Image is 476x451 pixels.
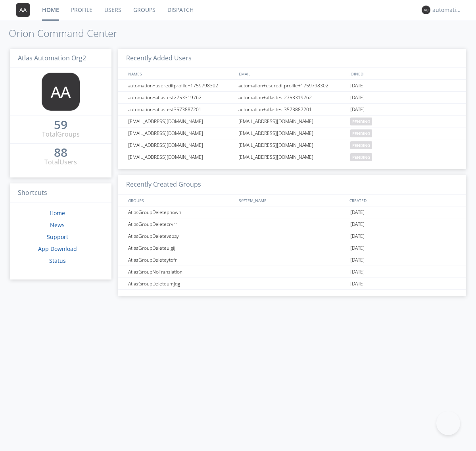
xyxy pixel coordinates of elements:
a: News [50,221,65,229]
a: AtlasGroupDeletecrvrr[DATE] [118,218,466,230]
a: automation+atlastest3573887201automation+atlastest3573887201[DATE] [118,104,466,116]
div: [EMAIL_ADDRESS][DOMAIN_NAME] [236,116,348,127]
div: automation+usereditprofile+1759798302 [236,80,348,91]
span: [DATE] [350,206,365,218]
iframe: Toggle Customer Support [436,411,460,435]
div: GROUPS [126,195,235,206]
div: 88 [54,148,67,156]
div: automation+atlastest2753319762 [126,92,236,103]
a: AtlasGroupDeleteytofr[DATE] [118,254,466,266]
a: [EMAIL_ADDRESS][DOMAIN_NAME][EMAIL_ADDRESS][DOMAIN_NAME]pending [118,139,466,151]
a: App Download [38,245,77,252]
span: Atlas Automation Org2 [18,54,86,62]
img: 373638.png [422,6,430,14]
div: Total Groups [42,130,80,139]
div: AtlasGroupDeletevsbay [126,230,236,242]
span: [DATE] [350,218,365,230]
span: [DATE] [350,254,365,266]
div: 59 [54,121,67,129]
div: AtlasGroupDeleteumjqg [126,278,236,289]
span: [DATE] [350,92,365,104]
div: automation+atlastest2753319762 [236,92,348,103]
span: [DATE] [350,266,365,278]
span: [DATE] [350,242,365,254]
h3: Recently Added Users [118,49,466,68]
a: [EMAIL_ADDRESS][DOMAIN_NAME][EMAIL_ADDRESS][DOMAIN_NAME]pending [118,116,466,127]
a: AtlasGroupDeletevsbay[DATE] [118,230,466,242]
div: [EMAIL_ADDRESS][DOMAIN_NAME] [236,127,348,139]
a: AtlasGroupNoTranslation[DATE] [118,266,466,278]
div: AtlasGroupNoTranslation [126,266,236,278]
div: automation+usereditprofile+1759798302 [126,80,236,91]
div: [EMAIL_ADDRESS][DOMAIN_NAME] [126,116,236,127]
div: [EMAIL_ADDRESS][DOMAIN_NAME] [126,151,236,163]
div: [EMAIL_ADDRESS][DOMAIN_NAME] [236,139,348,151]
a: Home [50,209,65,217]
span: [DATE] [350,104,365,116]
div: [EMAIL_ADDRESS][DOMAIN_NAME] [236,151,348,163]
h3: Recently Created Groups [118,175,466,195]
a: Status [49,257,66,264]
a: AtlasGroupDeletepnowh[DATE] [118,206,466,218]
div: [EMAIL_ADDRESS][DOMAIN_NAME] [126,139,236,151]
a: automation+atlastest2753319762automation+atlastest2753319762[DATE] [118,92,466,104]
div: JOINED [347,68,459,79]
span: [DATE] [350,80,365,92]
div: Total Users [44,158,77,167]
a: [EMAIL_ADDRESS][DOMAIN_NAME][EMAIL_ADDRESS][DOMAIN_NAME]pending [118,151,466,163]
div: NAMES [126,68,235,79]
img: 373638.png [42,73,80,111]
div: EMAIL [237,68,347,79]
div: AtlasGroupDeletecrvrr [126,218,236,230]
span: [DATE] [350,230,365,242]
img: 373638.png [16,3,30,17]
div: automation+atlas0017+org2 [432,6,462,14]
span: [DATE] [350,278,365,290]
div: SYSTEM_NAME [237,195,347,206]
a: Support [47,233,68,241]
a: automation+usereditprofile+1759798302automation+usereditprofile+1759798302[DATE] [118,80,466,92]
a: [EMAIL_ADDRESS][DOMAIN_NAME][EMAIL_ADDRESS][DOMAIN_NAME]pending [118,127,466,139]
span: pending [350,118,372,125]
span: pending [350,141,372,149]
div: AtlasGroupDeletepnowh [126,206,236,218]
div: [EMAIL_ADDRESS][DOMAIN_NAME] [126,127,236,139]
span: pending [350,153,372,161]
span: pending [350,129,372,137]
a: AtlasGroupDeleteulgij[DATE] [118,242,466,254]
div: AtlasGroupDeleteulgij [126,242,236,254]
div: AtlasGroupDeleteytofr [126,254,236,266]
a: AtlasGroupDeleteumjqg[DATE] [118,278,466,290]
div: automation+atlastest3573887201 [126,104,236,115]
div: automation+atlastest3573887201 [236,104,348,115]
h3: Shortcuts [10,183,111,203]
a: 59 [54,121,67,130]
div: CREATED [347,195,459,206]
a: 88 [54,148,67,158]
